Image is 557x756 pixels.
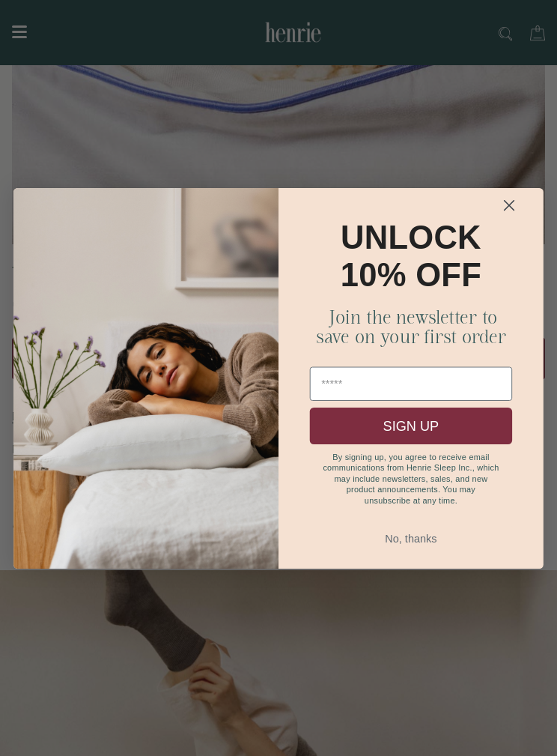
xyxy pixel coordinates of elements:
[324,306,499,326] span: Join the newsletter to
[316,327,507,346] span: save on your first order
[310,525,512,551] button: No, thanks
[310,366,512,400] input: Email
[310,408,512,444] button: SIGN UP
[13,187,278,568] img: b44ff96f-0ff0-428c-888d-0a6584b2e5a7.png
[341,256,481,292] span: 10% OFF
[341,219,481,255] span: UNLOCK
[480,193,538,217] button: Close dialog
[323,452,499,505] span: By signing up, you agree to receive email communications from Henrie Sleep Inc., which may includ...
